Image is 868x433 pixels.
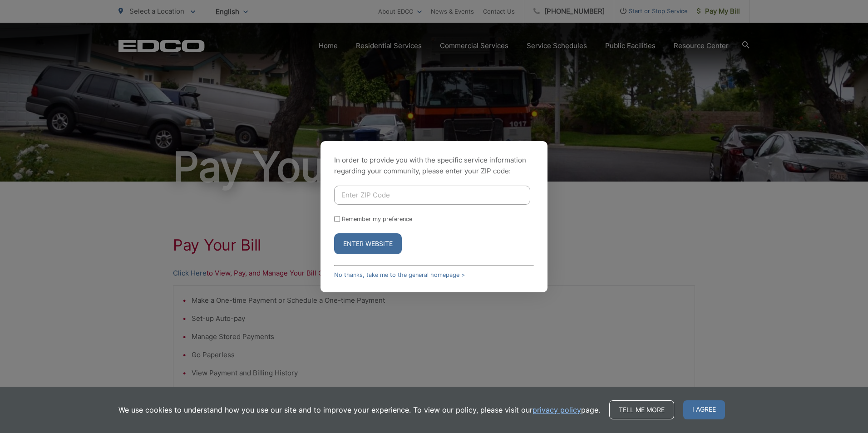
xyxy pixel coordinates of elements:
[334,233,402,254] button: Enter Website
[118,404,600,415] p: We use cookies to understand how you use our site and to improve your experience. To view our pol...
[334,186,530,205] input: Enter ZIP Code
[683,400,725,419] span: I agree
[334,271,465,278] a: No thanks, take me to the general homepage >
[609,400,674,419] a: Tell me more
[533,404,581,415] a: privacy policy
[334,155,534,177] p: In order to provide you with the specific service information regarding your community, please en...
[342,216,412,222] label: Remember my preference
